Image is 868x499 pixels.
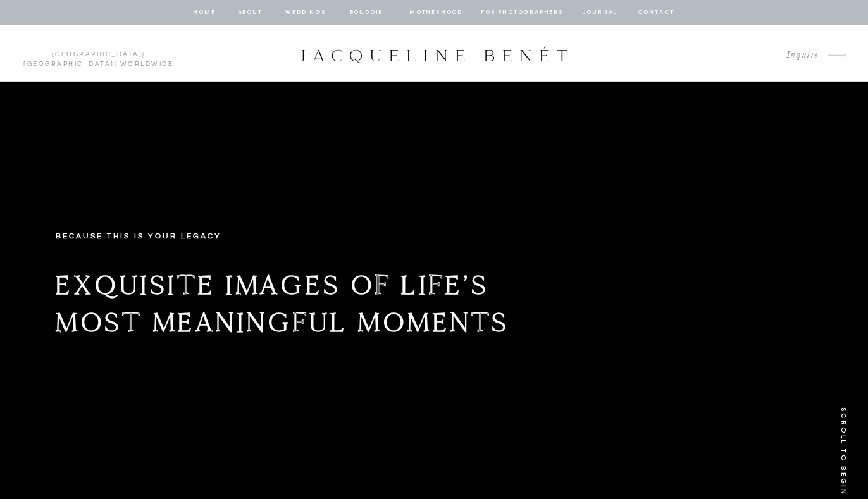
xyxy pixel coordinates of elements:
[56,232,221,240] b: Because this is your legacy
[23,61,115,67] a: [GEOGRAPHIC_DATA]
[192,7,216,18] a: home
[55,268,509,339] b: Exquisite images of life’s most meaningful moments
[349,7,385,18] a: BOUDOIR
[18,50,179,58] p: | | Worldwide
[284,7,327,18] a: Weddings
[409,7,462,18] a: Motherhood
[481,7,563,18] a: for photographers
[237,7,263,18] a: about
[580,7,619,18] a: journal
[776,47,819,64] a: Inquire
[52,51,143,58] a: [GEOGRAPHIC_DATA]
[636,7,676,18] a: contact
